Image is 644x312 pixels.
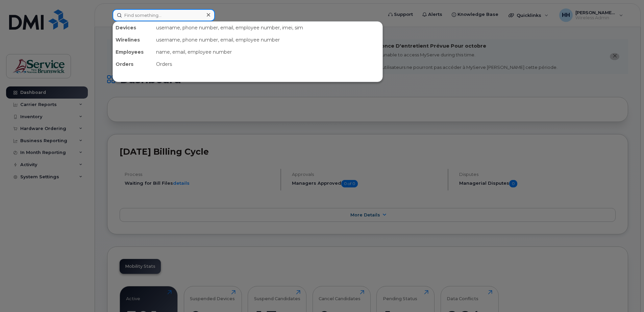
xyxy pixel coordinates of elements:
div: Employees [113,46,153,58]
div: name, email, employee number [153,46,382,58]
div: username, phone number, email, employee number [153,34,382,46]
div: Orders [153,58,382,70]
div: Orders [113,58,153,70]
div: username, phone number, email, employee number, imei, sim [153,22,382,34]
div: Devices [113,22,153,34]
div: Wirelines [113,34,153,46]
